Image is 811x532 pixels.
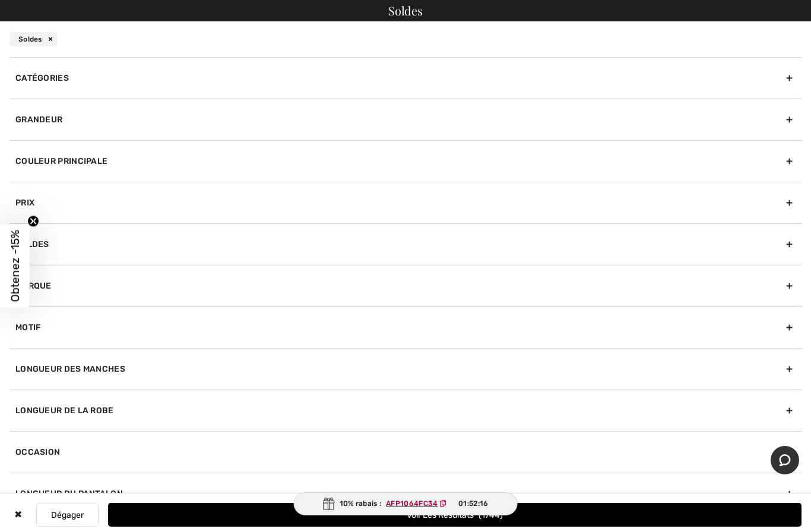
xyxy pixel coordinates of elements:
[27,216,39,227] button: Close teaser
[9,473,802,514] div: Longueur du pantalon
[108,503,802,527] button: Voir les resultats1744
[458,498,488,509] span: 01:52:16
[9,140,802,182] div: Couleur Principale
[479,510,503,520] span: 1744
[9,265,802,306] div: Marque
[771,446,799,476] iframe: Ouvre un widget dans lequel vous pouvez chatter avec l’un de nos agents
[9,32,57,46] div: Soldes
[9,182,802,223] div: Prix
[9,503,27,527] div: ✖
[9,99,802,140] div: Grandeur
[323,498,335,510] img: Gift.svg
[9,348,802,389] div: Longueur des manches
[9,223,802,265] div: Soldes
[36,503,99,527] button: Dégager
[9,431,802,473] div: Occasion
[9,389,802,431] div: Longueur de la robe
[386,499,438,508] ins: AFP1064FC34
[9,57,802,99] div: Catégories
[294,492,518,515] div: 10% rabais :
[9,306,802,348] div: Motif
[8,230,22,302] span: Obtenez -15%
